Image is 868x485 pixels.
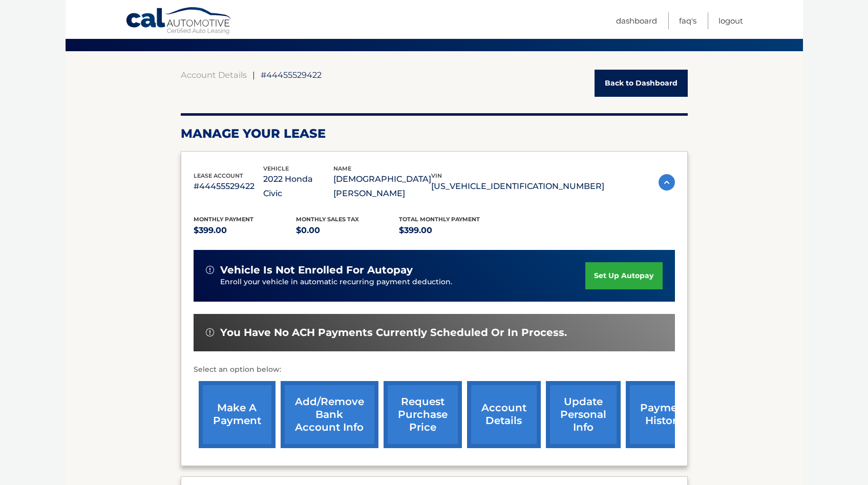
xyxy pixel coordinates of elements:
[384,381,462,448] a: request purchase price
[296,216,359,223] span: Monthly sales Tax
[252,70,255,80] span: |
[220,326,567,339] span: You have no ACH payments currently scheduled or in process.
[679,12,696,29] a: FAQ's
[194,223,297,238] p: $399.00
[194,179,264,194] p: #44455529422
[546,381,621,448] a: update personal info
[281,381,378,448] a: Add/Remove bank account info
[659,174,675,191] img: accordion-active.svg
[263,172,333,201] p: 2022 Honda Civic
[220,277,586,288] p: Enroll your vehicle in automatic recurring payment deduction.
[595,70,688,97] a: Back to Dashboard
[220,264,413,277] span: vehicle is not enrolled for autopay
[206,328,214,336] img: alert-white.svg
[199,381,276,448] a: make a payment
[181,126,688,141] h2: Manage Your Lease
[585,262,662,289] a: set up autopay
[181,70,247,80] a: Account Details
[626,381,703,448] a: payment history
[399,223,502,238] p: $399.00
[467,381,541,448] a: account details
[399,216,480,223] span: Total Monthly Payment
[194,364,675,376] p: Select an option below:
[431,179,604,194] p: [US_VEHICLE_IDENTIFICATION_NUMBER]
[616,12,657,29] a: Dashboard
[206,266,214,274] img: alert-white.svg
[718,12,743,29] a: Logout
[431,172,442,179] span: vin
[296,223,399,238] p: $0.00
[194,216,253,223] span: Monthly Payment
[333,165,351,172] span: name
[125,7,233,36] a: Cal Automotive
[333,172,431,201] p: [DEMOGRAPHIC_DATA][PERSON_NAME]
[263,165,289,172] span: vehicle
[194,172,243,179] span: lease account
[261,70,322,80] span: #44455529422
